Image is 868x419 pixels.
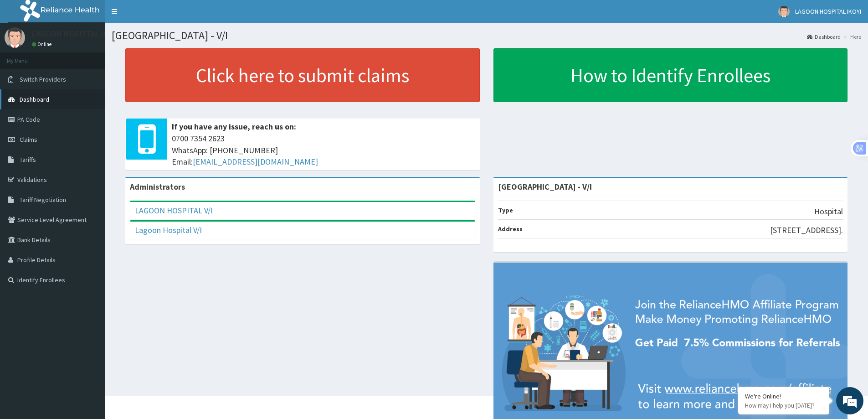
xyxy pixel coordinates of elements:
a: Lagoon Hospital V/I [135,225,202,235]
span: Tariffs [20,155,36,164]
p: How may I help you today? [745,402,822,409]
a: Dashboard [807,33,841,41]
a: [EMAIL_ADDRESS][DOMAIN_NAME] [193,156,318,167]
span: Dashboard [20,95,49,103]
div: We're Online! [745,392,822,400]
span: Switch Providers [20,75,66,83]
span: 0700 7354 2623 WhatsApp: [PHONE_NUMBER] Email: [172,133,475,168]
span: LAGOON HOSPITAL IKOYI [795,7,861,16]
a: How to Identify Enrollees [493,48,848,102]
b: Address [498,225,523,233]
b: Type [498,206,513,214]
b: Administrators [130,181,185,192]
span: Tariff Negotiation [20,196,66,204]
strong: [GEOGRAPHIC_DATA] - V/I [498,181,592,192]
a: Online [32,41,54,47]
p: LAGOON HOSPITAL IKOYI [32,30,120,38]
p: Hospital [814,206,843,217]
a: Click here to submit claims [125,48,480,102]
li: Here [842,33,861,41]
p: [STREET_ADDRESS]. [770,224,843,236]
span: Claims [20,135,37,144]
img: User Image [5,27,25,48]
img: User Image [778,6,790,17]
h1: [GEOGRAPHIC_DATA] - V/I [112,30,861,41]
a: LAGOON HOSPITAL V/I [135,205,213,216]
b: If you have any issue, reach us on: [172,121,296,132]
